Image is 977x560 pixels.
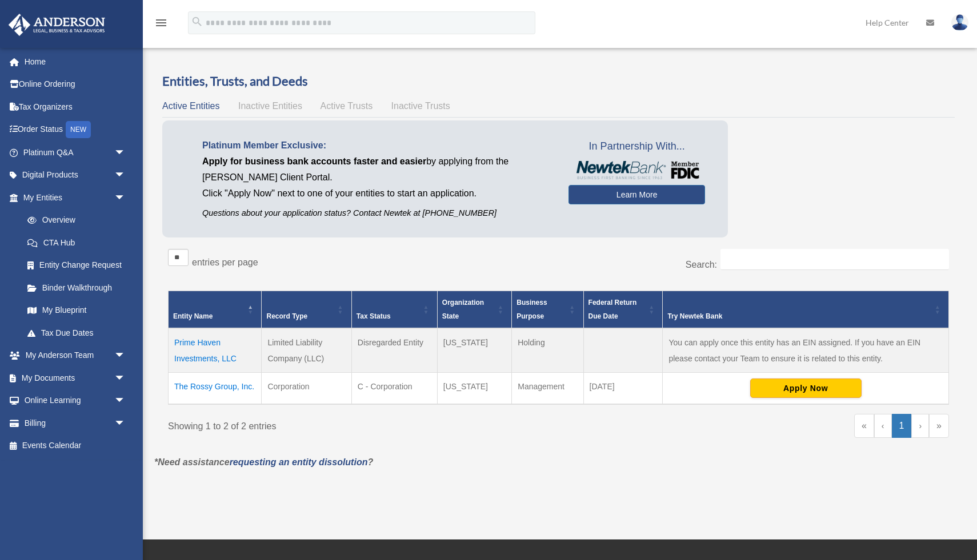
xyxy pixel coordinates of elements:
label: Search: [686,260,717,269]
p: Click "Apply Now" next to one of your entities to start an application. [202,186,551,202]
a: My Blueprint [16,299,137,322]
a: Previous [874,414,892,438]
a: Binder Walkthrough [16,276,137,299]
a: My Documentsarrow_drop_down [8,366,143,389]
a: Events Calendar [8,434,143,457]
button: Apply Now [750,378,862,398]
th: Tax Status: Activate to sort [351,291,437,329]
td: Disregarded Entity [351,328,437,373]
img: NewtekBankLogoSM.png [574,161,699,179]
a: My Entitiesarrow_drop_down [8,186,137,209]
em: *Need assistance ? [154,457,373,467]
a: My Anderson Teamarrow_drop_down [8,344,143,367]
span: arrow_drop_down [114,366,137,390]
span: Tax Status [357,312,391,320]
a: Tax Organizers [8,95,143,118]
label: entries per page [192,257,258,267]
span: Business Purpose [516,299,547,320]
span: Record Type [266,312,307,320]
td: [DATE] [583,373,663,405]
td: Prime Haven Investments, LLC [169,328,262,373]
a: First [854,414,874,438]
a: menu [154,20,168,30]
span: arrow_drop_down [114,412,137,435]
td: Corporation [262,373,351,405]
td: The Rossy Group, Inc. [169,373,262,405]
a: CTA Hub [16,231,137,254]
span: Entity Name [173,312,213,320]
p: Questions about your application status? Contact Newtek at [PHONE_NUMBER] [202,206,551,220]
a: Online Learningarrow_drop_down [8,389,143,412]
img: User Pic [951,14,968,31]
a: 1 [892,414,912,438]
span: arrow_drop_down [114,186,137,210]
a: Next [911,414,929,438]
a: Tax Due Dates [16,321,137,344]
i: search [191,15,203,28]
a: Order StatusNEW [8,118,143,142]
div: NEW [66,121,91,138]
th: Try Newtek Bank : Activate to sort [663,291,949,329]
a: Overview [16,209,131,232]
span: Active Entities [162,101,219,111]
div: Showing 1 to 2 of 2 entries [168,414,550,434]
span: arrow_drop_down [114,389,137,413]
h3: Entities, Trusts, and Deeds [162,72,955,90]
a: Digital Productsarrow_drop_down [8,164,143,187]
i: menu [154,16,168,30]
span: Inactive Entities [238,101,302,111]
td: [US_STATE] [437,328,511,373]
td: Management [512,373,583,405]
a: Entity Change Request [16,254,137,277]
a: requesting an entity dissolution [230,457,368,467]
td: [US_STATE] [437,373,511,405]
span: Active Trusts [321,101,373,111]
div: Try Newtek Bank [667,309,931,323]
a: Platinum Q&Aarrow_drop_down [8,141,143,164]
a: Online Ordering [8,73,143,96]
span: Inactive Trusts [391,101,450,111]
span: arrow_drop_down [114,141,137,164]
td: You can apply once this entity has an EIN assigned. If you have an EIN please contact your Team t... [663,328,949,373]
td: C - Corporation [351,373,437,405]
img: Anderson Advisors Platinum Portal [5,14,109,36]
th: Record Type: Activate to sort [262,291,351,329]
td: Holding [512,328,583,373]
th: Organization State: Activate to sort [437,291,511,329]
th: Business Purpose: Activate to sort [512,291,583,329]
th: Entity Name: Activate to invert sorting [169,291,262,329]
p: by applying from the [PERSON_NAME] Client Portal. [202,154,551,186]
span: Federal Return Due Date [588,299,637,320]
td: Limited Liability Company (LLC) [262,328,351,373]
span: Organization State [442,299,484,320]
a: Home [8,50,143,73]
span: In Partnership With... [568,138,705,156]
th: Federal Return Due Date: Activate to sort [583,291,663,329]
a: Billingarrow_drop_down [8,412,143,434]
a: Learn More [568,185,705,204]
a: Last [929,414,949,438]
span: Apply for business bank accounts faster and easier [202,156,426,166]
span: arrow_drop_down [114,344,137,368]
p: Platinum Member Exclusive: [202,138,551,154]
span: arrow_drop_down [114,164,137,187]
